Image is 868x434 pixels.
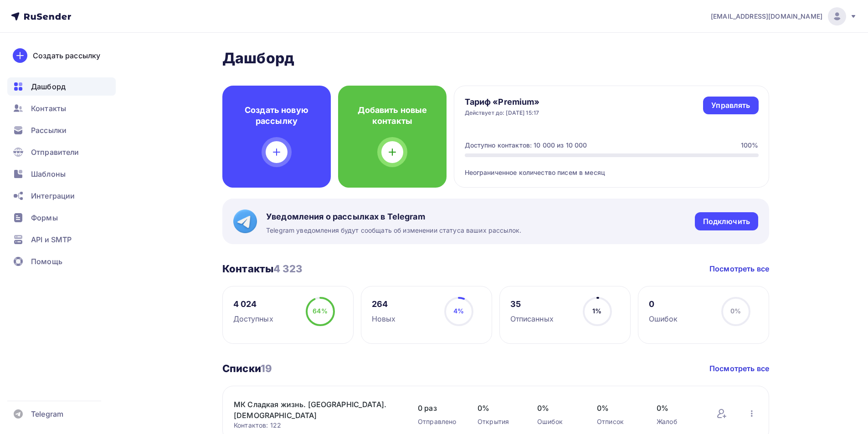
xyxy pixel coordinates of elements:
span: Telegram уведомления будут сообщать об изменении статуса ваших рассылок. [266,226,521,235]
span: 0% [657,403,698,414]
div: Ошибок [649,313,678,324]
div: Управлять [711,100,750,111]
span: 4 323 [273,263,302,275]
h4: Добавить новые контакты [353,105,432,127]
div: Доступных [233,313,273,324]
a: Посмотреть все [709,363,769,374]
a: Рассылки [7,121,116,139]
span: 19 [261,363,272,374]
a: Формы [7,209,116,227]
span: Помощь [31,256,62,267]
span: Telegram [31,408,63,419]
span: Формы [31,212,58,223]
div: 100% [741,141,759,150]
div: Жалоб [657,417,698,426]
span: [EMAIL_ADDRESS][DOMAIN_NAME] [711,12,822,21]
div: Отправлено [418,417,459,426]
span: 0% [597,403,638,414]
div: 35 [510,299,554,310]
h3: Списки [222,362,272,375]
a: Дашборд [7,77,116,96]
span: API и SMTP [31,234,72,245]
h4: Тариф «Premium» [465,97,540,107]
div: Новых [372,313,396,324]
h3: Контакты [222,262,302,275]
span: 1% [592,307,601,315]
a: Шаблоны [7,165,116,183]
div: Создать рассылку [33,50,100,61]
span: Отправители [31,147,79,158]
a: Контакты [7,99,116,117]
span: 0% [730,307,741,315]
span: 0% [537,403,579,414]
span: Интеграции [31,190,75,201]
div: Ошибок [537,417,579,426]
span: 0 раз [418,403,459,414]
h2: Дашборд [222,49,769,67]
a: Посмотреть все [709,263,769,274]
span: 64% [313,307,327,315]
a: МК Сладкая жизнь. [GEOGRAPHIC_DATA]. [DEMOGRAPHIC_DATA] [234,399,389,421]
span: Дашборд [31,81,66,92]
div: 4 024 [233,299,273,310]
div: 264 [372,299,396,310]
a: [EMAIL_ADDRESS][DOMAIN_NAME] [711,7,857,26]
div: Открытия [478,417,519,426]
div: 0 [649,299,678,310]
div: Подключить [703,216,750,227]
div: Неограниченное количество писем в месяц [465,157,759,177]
div: Отписанных [510,313,554,324]
a: Отправители [7,143,116,161]
h4: Создать новую рассылку [237,105,316,127]
div: Отписок [597,417,638,426]
span: Уведомления о рассылках в Telegram [266,211,521,222]
span: Контакты [31,103,66,114]
div: Действует до: [DATE] 15:17 [465,109,540,117]
div: Доступно контактов: 10 000 из 10 000 [465,141,587,150]
span: Шаблоны [31,168,66,179]
div: Контактов: 122 [234,421,400,430]
span: Рассылки [31,125,67,136]
span: 0% [478,403,519,414]
span: 4% [453,307,464,315]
